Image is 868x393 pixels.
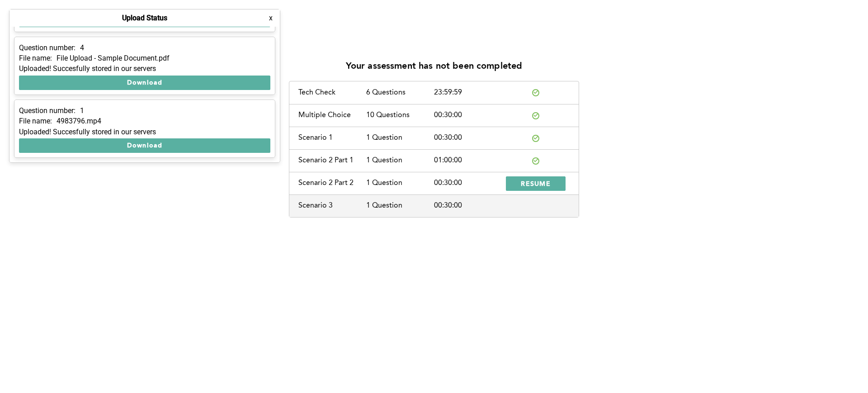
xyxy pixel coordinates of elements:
button: x [266,14,275,23]
div: Tech Check [298,89,366,97]
button: Download [19,76,270,90]
p: File Upload - Sample Document.pdf [57,54,170,62]
div: 01:00:00 [434,156,502,165]
div: 1 Question [366,156,434,165]
div: Scenario 1 [298,134,366,142]
p: Question number: [19,107,75,115]
p: Question number: [19,44,75,52]
p: File name: [19,54,52,62]
div: Uploaded! Succesfully stored in our servers [19,65,270,73]
div: 23:59:59 [434,89,502,97]
div: Uploaded! Succesfully stored in our servers [19,128,270,136]
button: Show Uploads [9,9,89,24]
div: 00:30:00 [434,202,502,210]
p: File name: [19,117,52,125]
div: Multiple Choice [298,111,366,119]
button: RESUME [506,176,566,191]
div: Scenario 2 Part 2 [298,179,366,187]
div: 00:30:00 [434,111,502,119]
div: 00:30:00 [434,179,502,187]
p: 1 [80,107,84,115]
button: Download [19,138,270,153]
div: 00:30:00 [434,134,502,142]
div: 1 Question [366,134,434,142]
div: Scenario 3 [298,202,366,210]
h4: Upload Status [122,14,167,22]
p: 4983796.mp4 [57,117,101,125]
p: Your assessment has not been completed [346,62,523,72]
div: 6 Questions [366,89,434,97]
p: 4 [80,44,84,52]
div: 1 Question [366,202,434,210]
div: 1 Question [366,179,434,187]
div: 10 Questions [366,111,434,119]
div: Scenario 2 Part 1 [298,156,366,165]
span: RESUME [521,179,551,188]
